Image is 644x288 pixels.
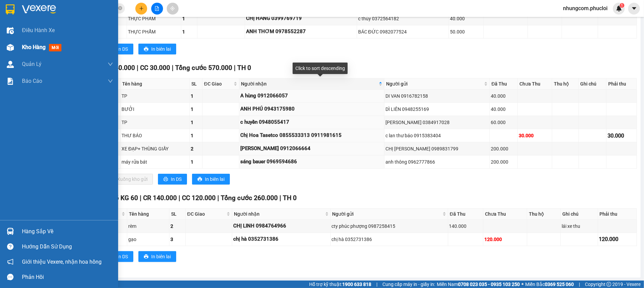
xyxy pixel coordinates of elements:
[599,235,636,243] div: 120.000
[332,236,447,243] div: chị hà 0352731386
[246,15,356,23] div: CHỊ HẰNG 0399769719
[385,105,488,113] div: DÌ LIÊN 0948255169
[104,44,133,54] button: printerIn DS
[205,175,224,183] span: In biên lai
[437,281,520,288] span: Miền Nam
[7,27,14,34] img: warehouse-icon
[233,235,329,243] div: chị hà 0352731386
[8,49,64,60] b: GỬI : VP Vinh
[182,28,196,35] div: 1
[128,28,180,35] div: THỰC PHẨM
[342,282,371,287] strong: 1900 633 818
[7,274,14,280] span: message
[386,80,483,88] span: Người gửi
[7,259,14,265] span: notification
[385,92,488,100] div: DI VAN 0916782158
[108,62,113,67] span: down
[140,64,170,72] span: CC 30.000
[63,25,282,33] li: Hotline: 02386655777, 02462925925, 0944789456
[283,194,297,202] span: TH 0
[385,119,488,126] div: [PERSON_NAME] 0384917028
[240,158,383,166] div: sáng bauer 0969594686
[104,174,153,185] button: downloadXuống kho gửi
[525,281,574,288] span: Miền Bắc
[240,131,383,140] div: Chị Hoa Tasetco 0855533313 0911981615
[138,251,176,262] button: printerIn biên lai
[7,44,14,51] img: warehouse-icon
[491,105,516,113] div: 40.000
[128,222,168,230] div: rèm
[491,145,516,152] div: 200.000
[120,78,190,90] th: Tên hàng
[22,242,113,252] div: Hướng dẫn sử dụng
[204,80,232,88] span: ĐC Giao
[140,194,141,202] span: |
[192,174,230,185] button: printerIn biên lai
[6,4,15,15] img: logo-vxr
[191,119,201,126] div: 1
[144,47,149,52] span: printer
[190,78,203,90] th: SL
[491,92,516,100] div: 40.000
[558,4,613,13] span: nhungcom.phucloi
[22,272,113,282] div: Phản hồi
[22,26,55,34] span: Điều hành xe
[118,5,122,12] span: close-circle
[122,158,188,166] div: máy rửa bát
[63,17,282,25] li: [PERSON_NAME], [PERSON_NAME]
[101,64,135,72] span: CR 540.000
[22,226,113,237] div: Hàng sắp về
[382,281,435,288] span: Cung cấp máy in - giấy in:
[167,3,179,15] button: aim
[143,194,177,202] span: CR 140.000
[491,119,516,126] div: 60.000
[170,6,175,11] span: aim
[579,78,607,90] th: Ghi chú
[631,5,637,11] span: caret-down
[170,222,184,230] div: 2
[483,209,527,220] th: Chưa Thu
[552,78,579,90] th: Thu hộ
[172,64,173,72] span: |
[491,158,516,166] div: 200.000
[527,209,561,220] th: Thu hộ
[233,222,329,230] div: CHỊ LINH 0984764966
[191,158,201,166] div: 1
[7,61,14,68] img: warehouse-icon
[179,194,180,202] span: |
[246,28,356,36] div: ANH THƠM 0978552287
[117,45,128,53] span: In DS
[518,78,552,90] th: Chưa Thu
[450,15,482,22] div: 40.000
[170,236,184,243] div: 3
[128,15,180,22] div: THỰC PHẨM
[8,8,42,42] img: logo.jpg
[22,60,42,68] span: Quản Lý
[151,3,163,15] button: file-add
[135,3,147,15] button: plus
[293,63,348,74] div: Click to sort descending
[332,210,441,218] span: Người gửi
[22,258,102,266] span: Giới thiệu Vexere, nhận hoa hồng
[182,194,216,202] span: CC 120.000
[450,28,482,35] div: 50.000
[217,194,219,202] span: |
[128,236,168,243] div: gạo
[187,210,225,218] span: ĐC Giao
[562,222,596,230] div: lái xe thu
[448,209,484,220] th: Đã Thu
[241,80,377,88] span: Người nhận
[385,158,488,166] div: anh thông 0962777866
[137,64,138,72] span: |
[385,132,488,139] div: c lan thư báo 0915383404
[171,175,182,183] span: In DS
[127,209,169,220] th: Tên hàng
[7,228,14,235] img: warehouse-icon
[122,92,188,100] div: TP
[237,64,251,72] span: TH 0
[607,282,611,287] span: copyright
[111,194,138,202] span: Số KG 60
[484,236,526,243] div: 120.000
[616,5,622,11] img: icon-new-feature
[490,78,518,90] th: Đã Thu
